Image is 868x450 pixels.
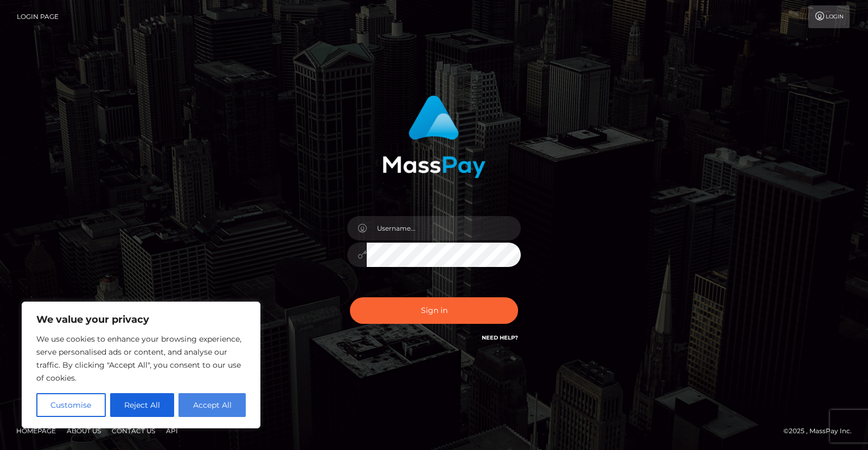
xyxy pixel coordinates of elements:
[482,334,518,341] a: Need Help?
[107,422,159,439] a: Contact Us
[36,393,106,417] button: Customise
[36,332,246,384] p: We use cookies to enhance your browsing experience, serve personalised ads or content, and analys...
[382,95,486,178] img: MassPay Login
[783,425,860,437] div: © 2025 , MassPay Inc.
[178,393,246,417] button: Accept All
[62,422,105,439] a: About Us
[808,5,850,28] a: Login
[22,302,260,428] div: We value your privacy
[367,216,521,240] input: Username...
[36,313,246,326] p: We value your privacy
[110,393,175,417] button: Reject All
[162,422,182,439] a: API
[350,297,518,324] button: Sign in
[12,422,60,439] a: Homepage
[17,5,59,28] a: Login Page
